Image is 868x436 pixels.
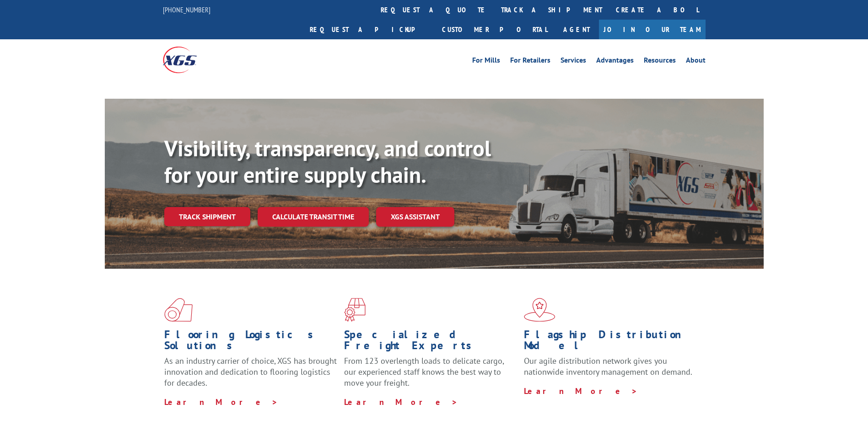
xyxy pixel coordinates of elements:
a: Learn More > [344,397,458,407]
a: Advantages [596,57,634,67]
h1: Specialized Freight Experts [344,329,517,356]
a: Join Our Team [599,20,706,39]
img: xgs-icon-flagship-distribution-model-red [524,298,555,322]
a: Customer Portal [435,20,554,39]
a: XGS ASSISTANT [376,207,454,227]
a: Services [561,57,586,67]
p: From 123 overlength loads to delicate cargo, our experienced staff knows the best way to move you... [344,356,517,396]
h1: Flooring Logistics Solutions [164,329,337,356]
a: Learn More > [524,386,638,396]
a: [PHONE_NUMBER] [163,5,210,14]
a: Agent [554,20,599,39]
span: As an industry carrier of choice, XGS has brought innovation and dedication to flooring logistics... [164,356,337,388]
a: Resources [644,57,676,67]
a: Request a pickup [303,20,435,39]
a: Calculate transit time [258,207,369,227]
a: Track shipment [164,207,250,226]
b: Visibility, transparency, and control for your entire supply chain. [164,134,491,189]
a: About [686,57,706,67]
span: Our agile distribution network gives you nationwide inventory management on demand. [524,356,692,377]
a: For Mills [472,57,500,67]
h1: Flagship Distribution Model [524,329,697,356]
a: Learn More > [164,397,278,407]
img: xgs-icon-focused-on-flooring-red [344,298,366,322]
img: xgs-icon-total-supply-chain-intelligence-red [164,298,193,322]
a: For Retailers [510,57,550,67]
